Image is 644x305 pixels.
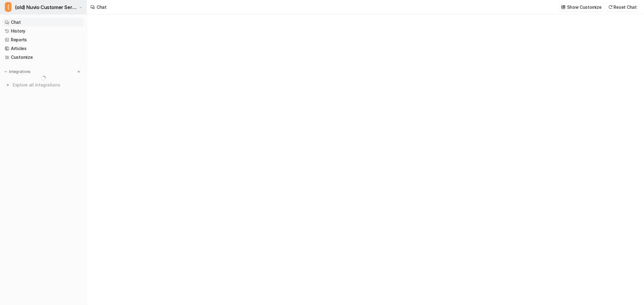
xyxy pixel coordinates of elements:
a: Create a new Bot [2,283,84,292]
button: Reset Chat [607,3,639,11]
div: Chat [97,4,107,10]
span: (old) Nuvio Customer Service Expert Bot [15,3,78,11]
img: customize [561,5,566,9]
span: ( [5,2,11,12]
button: Show Customize [559,3,604,11]
span: Explore all integrations [13,80,82,90]
button: Integrations [2,69,32,75]
p: Integrations [9,69,30,74]
a: Reports [2,36,84,44]
img: explore all integrations [5,82,11,88]
a: Help and support [2,292,84,300]
a: Explore all integrations [2,81,84,89]
a: Invite teammates [2,275,84,283]
a: History [2,27,84,35]
img: reset [608,5,613,9]
a: Articles [2,44,84,53]
img: expand menu [4,70,8,74]
img: menu_add.svg [77,70,81,74]
a: Chat [2,18,84,27]
p: Show Customize [567,4,602,10]
a: Customize [2,53,84,61]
